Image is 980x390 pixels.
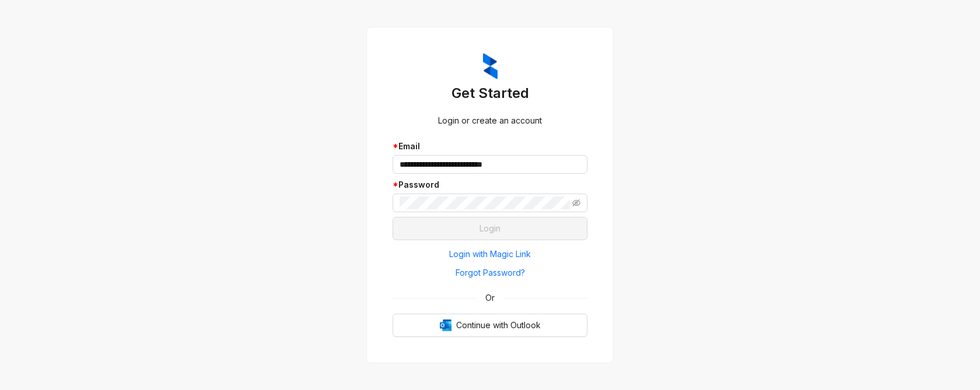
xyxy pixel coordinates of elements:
[456,266,525,279] span: Forgot Password?
[393,217,587,240] button: Login
[393,263,587,282] button: Forgot Password?
[483,53,498,80] img: ZumaIcon
[572,199,580,207] span: eye-invisible
[449,248,531,261] span: Login with Magic Link
[393,245,587,263] button: Login with Magic Link
[393,178,587,191] div: Password
[393,314,587,337] button: OutlookContinue with Outlook
[440,319,452,331] img: Outlook
[393,140,587,153] div: Email
[393,84,587,103] h3: Get Started
[393,114,587,127] div: Login or create an account
[477,291,503,304] span: Or
[456,319,541,332] span: Continue with Outlook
